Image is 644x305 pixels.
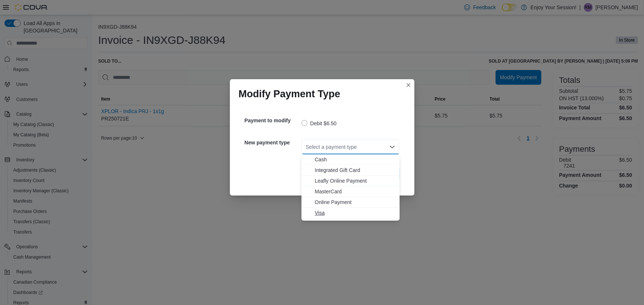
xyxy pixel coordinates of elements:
[315,209,395,217] span: Visa
[306,143,307,151] input: Accessible screen reader label
[302,154,400,218] div: Choose from the following options
[404,81,413,90] button: Closes this modal window
[302,208,400,218] button: Visa
[302,176,400,186] button: Leafly Online Payment
[315,199,395,206] span: Online Payment
[315,177,395,185] span: Leafly Online Payment
[245,113,300,128] h5: Payment to modify
[315,188,395,195] span: MasterCard
[302,197,400,208] button: Online Payment
[302,154,400,165] button: Cash
[315,156,395,163] span: Cash
[302,119,337,128] label: Debit $6.50
[315,166,395,174] span: Integrated Gift Card
[302,165,400,176] button: Integrated Gift Card
[389,144,395,150] button: Close list of options
[302,186,400,197] button: MasterCard
[239,88,341,100] h1: Modify Payment Type
[245,135,300,150] h5: New payment type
